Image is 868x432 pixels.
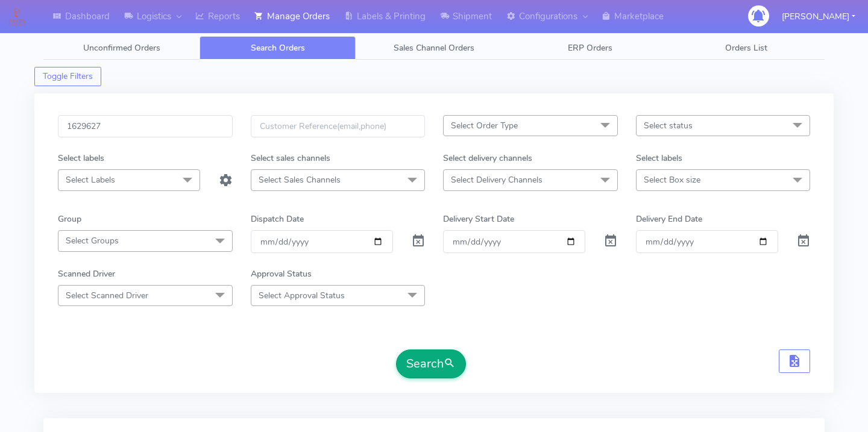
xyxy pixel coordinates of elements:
label: Select labels [58,152,104,164]
input: Order Id [58,115,233,137]
span: Orders List [725,42,767,54]
label: Delivery End Date [636,213,702,225]
label: Select delivery channels [443,152,532,164]
span: Select Order Type [451,120,518,131]
label: Delivery Start Date [443,213,514,225]
button: Search [396,349,466,378]
span: Select Scanned Driver [66,290,148,301]
span: Select Groups [66,235,119,246]
span: Select Delivery Channels [451,174,542,186]
input: Customer Reference(email,phone) [251,115,426,137]
span: Search Orders [251,42,305,54]
span: ERP Orders [568,42,612,54]
span: Select Box size [644,174,700,186]
button: Toggle Filters [34,67,101,86]
label: Scanned Driver [58,268,115,280]
button: [PERSON_NAME] [773,4,864,29]
label: Group [58,213,81,225]
span: Unconfirmed Orders [83,42,160,54]
span: Select Sales Channels [259,174,341,186]
label: Select labels [636,152,682,164]
label: Dispatch Date [251,213,304,225]
span: Select Labels [66,174,115,186]
label: Select sales channels [251,152,330,164]
span: Select status [644,120,693,131]
span: Sales Channel Orders [394,42,474,54]
label: Approval Status [251,268,312,280]
ul: Tabs [43,36,825,60]
span: Select Approval Status [259,290,345,301]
